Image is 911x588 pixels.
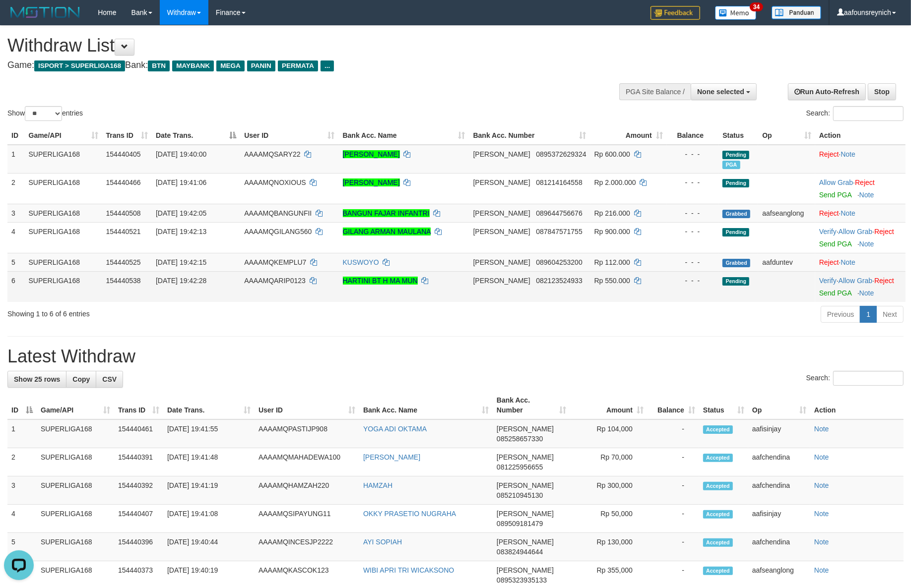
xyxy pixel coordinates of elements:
[697,88,744,96] span: None selected
[648,448,699,476] td: -
[839,228,874,235] span: ·
[106,277,141,285] span: 154440538
[156,150,206,158] span: [DATE] 19:40:00
[7,305,372,319] div: Showing 1 to 6 of 6 entries
[819,209,839,217] a: Reject
[114,419,163,448] td: 154440461
[594,258,630,266] span: Rp 112.000
[114,476,163,505] td: 154440392
[255,391,359,419] th: User ID: activate to sort column ascending
[497,453,554,461] span: [PERSON_NAME]
[814,425,829,433] a: Note
[473,178,530,186] span: [PERSON_NAME]
[815,145,906,174] td: ·
[841,258,855,266] a: Note
[102,375,117,383] span: CSV
[363,538,402,546] a: AYI SOPIAH
[255,419,359,448] td: AAAAMQPASTIJP908
[833,106,904,121] input: Search:
[718,126,758,145] th: Status
[570,505,648,533] td: Rp 50,000
[244,150,300,158] span: AAAAMQSARY22
[590,126,667,145] th: Amount: activate to sort column ascending
[859,240,874,248] a: Note
[788,83,866,100] a: Run Auto-Refresh
[667,126,719,145] th: Balance
[7,173,25,204] td: 2
[343,150,400,158] a: [PERSON_NAME]
[750,2,763,11] span: 34
[106,150,141,158] span: 154440405
[536,209,582,217] span: Copy 089644756676 to clipboard
[7,222,25,253] td: 4
[758,253,815,271] td: aafduntev
[648,505,699,533] td: -
[748,448,810,476] td: aafchendina
[156,258,206,266] span: [DATE] 19:42:15
[570,533,648,561] td: Rp 130,000
[148,60,170,71] span: BTN
[814,481,829,489] a: Note
[536,228,582,235] span: Copy 087847571755 to clipboard
[25,145,102,174] td: SUPERLIGA168
[106,209,141,217] span: 154440508
[37,505,114,533] td: SUPERLIGA168
[819,228,837,235] a: Verify
[671,177,715,187] div: - - -
[156,209,206,217] span: [DATE] 19:42:05
[874,228,894,235] a: Reject
[570,419,648,448] td: Rp 104,000
[216,60,245,71] span: MEGA
[722,210,750,218] span: Grabbed
[25,204,102,222] td: SUPERLIGA168
[156,228,206,235] span: [DATE] 19:42:13
[748,419,810,448] td: aafisinjay
[648,476,699,505] td: -
[748,476,810,505] td: aafchendina
[37,419,114,448] td: SUPERLIGA168
[37,391,114,419] th: Game/API: activate to sort column ascending
[821,306,860,323] a: Previous
[497,463,543,471] span: Copy 081225956655 to clipboard
[648,419,699,448] td: -
[815,222,906,253] td: · ·
[722,179,749,187] span: Pending
[255,533,359,561] td: AAAAMQINCESJP2222
[343,258,379,266] a: KUSWOYO
[114,391,163,419] th: Trans ID: activate to sort column ascending
[25,253,102,271] td: SUPERLIGA168
[247,60,275,71] span: PANIN
[7,391,37,419] th: ID: activate to sort column descending
[699,391,748,419] th: Status: activate to sort column ascending
[278,60,318,71] span: PERMATA
[497,520,543,528] span: Copy 089509181479 to clipboard
[7,145,25,174] td: 1
[244,258,306,266] span: AAAAMQKEMPLU7
[363,481,392,489] a: HAMZAH
[25,126,102,145] th: Game/API: activate to sort column ascending
[343,178,400,186] a: [PERSON_NAME]
[819,150,839,158] a: Reject
[814,538,829,546] a: Note
[14,375,60,383] span: Show 25 rows
[7,448,37,476] td: 2
[536,277,582,285] span: Copy 082123524933 to clipboard
[703,538,733,547] span: Accepted
[7,371,66,388] a: Show 25 rows
[255,448,359,476] td: AAAAMQMAHADEWA100
[7,126,25,145] th: ID
[671,257,715,267] div: - - -
[815,204,906,222] td: ·
[497,548,543,556] span: Copy 083824944644 to clipboard
[814,566,829,574] a: Note
[102,126,152,145] th: Trans ID: activate to sort column ascending
[473,150,530,158] span: [PERSON_NAME]
[7,505,37,533] td: 4
[594,178,636,186] span: Rp 2.000.000
[163,533,255,561] td: [DATE] 19:40:44
[722,259,750,267] span: Grabbed
[497,576,547,584] span: Copy 0895323935133 to clipboard
[244,277,306,285] span: AAAAMQARIP0123
[343,277,418,285] a: HARTINI BT H MA MUN
[814,510,829,518] a: Note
